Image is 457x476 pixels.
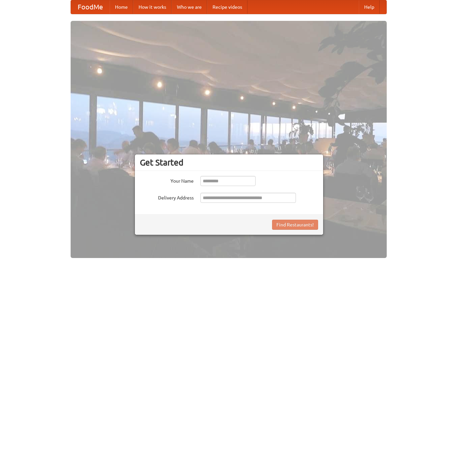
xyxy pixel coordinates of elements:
[207,0,247,14] a: Recipe videos
[272,220,318,230] button: Find Restaurants!
[140,176,194,184] label: Your Name
[133,0,172,14] a: How it works
[71,0,110,14] a: FoodMe
[140,157,318,168] h3: Get Started
[110,0,133,14] a: Home
[359,0,380,14] a: Help
[140,193,194,201] label: Delivery Address
[172,0,207,14] a: Who we are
